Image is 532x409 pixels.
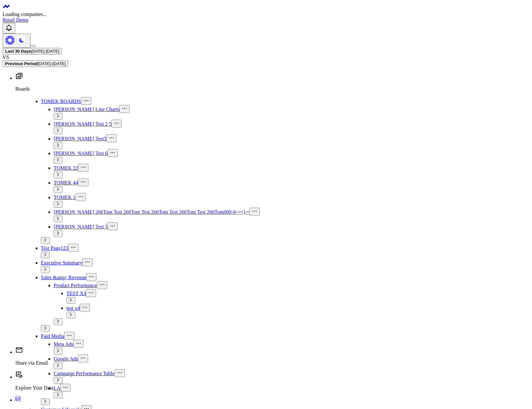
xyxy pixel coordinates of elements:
a: TOMEK 22 [54,165,78,171]
p: Boards [15,86,529,92]
button: Previous Period[DATE]-[DATE] [3,60,68,67]
a: [PERSON_NAME] Test 2 5 [54,121,111,127]
div: Loading companies... [3,11,529,17]
span: [DATE] - [DATE] [37,61,65,66]
a: Retail Demo [3,17,28,23]
a: Paid Media [41,333,64,339]
a: TOMEK BOARDS [41,99,81,104]
a: TOMEK 44 [54,180,78,185]
a: [PERSON_NAME] Test3 [54,136,106,141]
a: Sales &amp; Revenue [41,275,86,280]
a: [PERSON_NAME] Test 6 [54,151,108,156]
a: Test Page123 [41,245,68,251]
a: Product Performance [54,283,97,288]
a: LA [54,385,60,391]
b: Previous Period [5,61,37,66]
a: Campaign Performance Table [54,371,115,376]
a: TOMEK 1 [54,195,76,200]
button: Last 30 Days[DATE]-[DATE] [3,48,62,55]
a: Google Ads [54,356,78,361]
b: Last 30 Days [5,49,31,54]
a: Meta Ads [54,341,73,347]
p: Share via Email [15,360,529,366]
a: Executive Summary [41,260,82,265]
p: Explore Your Data [15,385,529,391]
a: TEST X3 [66,291,86,296]
a: [PERSON_NAME] Line Charts [54,107,119,112]
a: [PERSON_NAME] Test 5 [54,224,108,229]
div: VS [3,55,529,60]
a: [PERSON_NAME] 266Tom Test 266Tom Test 266Tom Test 266Tom Test 266Tom000-0-==]-= [54,209,250,215]
span: [DATE] - [DATE] [31,49,59,54]
a: test x4 [66,305,80,311]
